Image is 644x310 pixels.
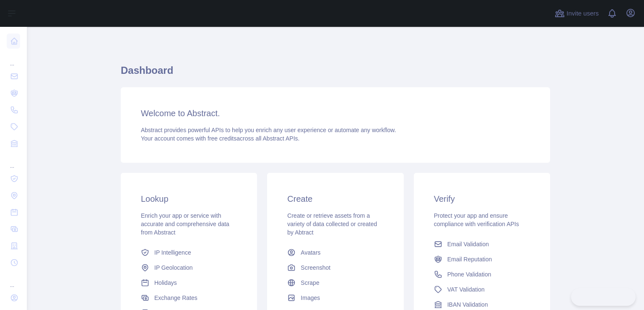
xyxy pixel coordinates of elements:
[284,245,387,260] a: Avatars
[138,245,240,260] a: IP Intelligence
[141,135,299,142] span: Your account comes with across all Abstract APIs.
[447,255,492,263] span: Email Reputation
[301,279,319,287] span: Scrape
[138,260,240,275] a: IP Geolocation
[287,212,377,236] span: Create or retrieve assets from a variety of data collected or created by Abtract
[154,248,191,257] span: IP Intelligence
[284,275,387,290] a: Scrape
[287,193,383,205] h3: Create
[7,153,20,169] div: ...
[447,300,488,309] span: IBAN Validation
[141,107,530,119] h3: Welcome to Abstract.
[434,212,519,227] span: Protect your app and ensure compliance with verification APIs
[431,252,533,267] a: Email Reputation
[301,248,320,257] span: Avatars
[284,290,387,305] a: Images
[141,127,396,133] span: Abstract provides powerful APIs to help you enrich any user experience or automate any workflow.
[7,272,20,289] div: ...
[447,270,491,279] span: Phone Validation
[138,275,240,290] a: Holidays
[154,279,177,287] span: Holidays
[447,240,489,248] span: Email Validation
[121,64,550,84] h1: Dashboard
[138,290,240,305] a: Exchange Rates
[208,135,236,142] span: free credits
[566,9,599,18] span: Invite users
[301,263,330,272] span: Screenshot
[447,285,485,294] span: VAT Validation
[434,193,530,205] h3: Verify
[431,267,533,282] a: Phone Validation
[154,263,193,272] span: IP Geolocation
[301,294,320,302] span: Images
[553,7,600,20] button: Invite users
[284,260,387,275] a: Screenshot
[571,288,636,306] iframe: Toggle Customer Support
[431,282,533,297] a: VAT Validation
[7,50,20,67] div: ...
[141,212,229,236] span: Enrich your app or service with accurate and comprehensive data from Abstract
[154,294,197,302] span: Exchange Rates
[141,193,237,205] h3: Lookup
[431,237,533,252] a: Email Validation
